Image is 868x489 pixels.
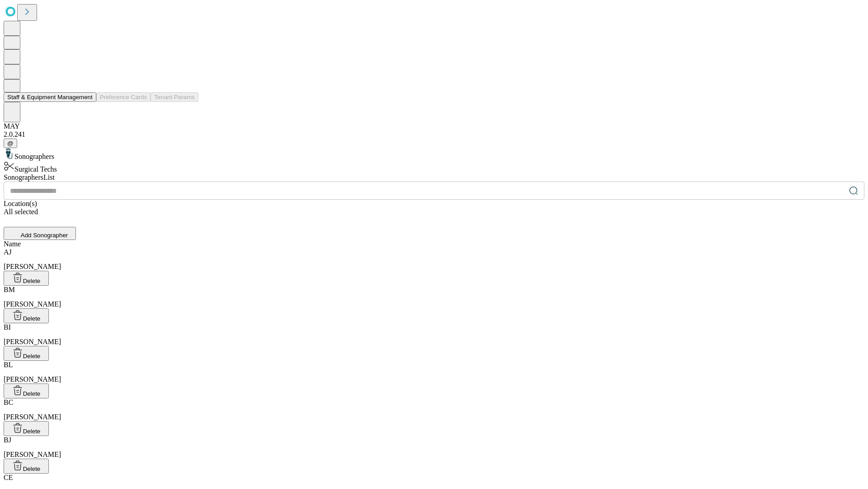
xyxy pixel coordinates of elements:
[4,122,864,130] div: MAY
[4,361,864,384] div: [PERSON_NAME]
[23,465,41,472] span: Delete
[23,390,41,397] span: Delete
[4,436,864,459] div: [PERSON_NAME]
[4,208,864,216] div: All selected
[23,428,41,435] span: Delete
[4,139,17,148] button: @
[4,92,96,102] button: Staff & Equipment Management
[4,323,864,346] div: [PERSON_NAME]
[4,421,49,436] button: Delete
[7,140,14,147] span: @
[96,92,151,102] button: Preference Cards
[4,323,11,331] span: BI
[4,346,49,361] button: Delete
[4,286,15,293] span: BM
[4,459,49,474] button: Delete
[4,308,49,323] button: Delete
[4,436,11,444] span: BJ
[4,271,49,286] button: Delete
[23,353,41,360] span: Delete
[23,278,41,284] span: Delete
[23,315,41,322] span: Delete
[4,248,864,271] div: [PERSON_NAME]
[4,130,864,139] div: 2.0.241
[4,248,12,256] span: AJ
[4,173,864,182] div: Sonographers List
[4,474,13,481] span: CE
[4,384,49,398] button: Delete
[4,398,13,406] span: BC
[4,286,864,308] div: [PERSON_NAME]
[4,361,13,369] span: BL
[4,200,37,207] span: Location(s)
[4,398,864,421] div: [PERSON_NAME]
[4,227,76,240] button: Add Sonographer
[151,92,198,102] button: Tenant Params
[21,232,68,239] span: Add Sonographer
[4,161,864,173] div: Surgical Techs
[4,148,864,161] div: Sonographers
[4,240,864,248] div: Name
